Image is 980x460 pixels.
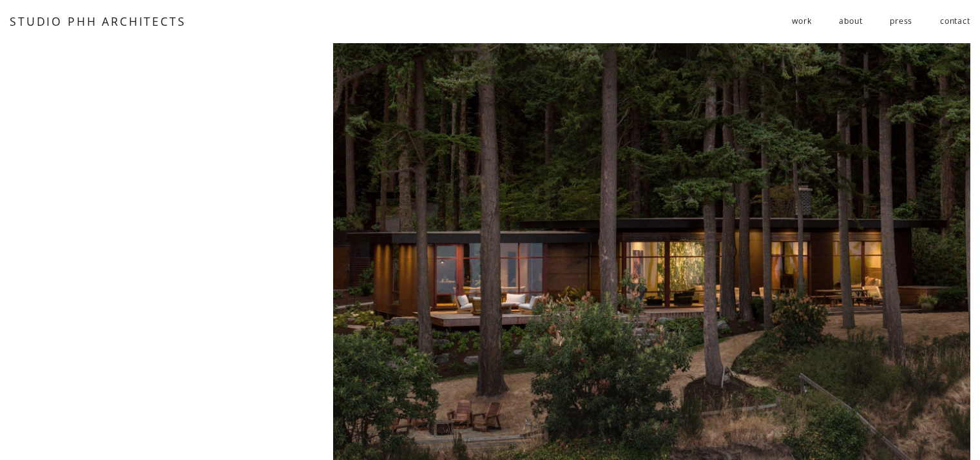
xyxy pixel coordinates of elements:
a: about [839,11,862,32]
a: STUDIO PHH ARCHITECTS [10,14,186,29]
a: press [890,11,912,32]
a: contact [940,11,970,32]
span: work [792,12,811,31]
a: folder dropdown [792,11,811,32]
